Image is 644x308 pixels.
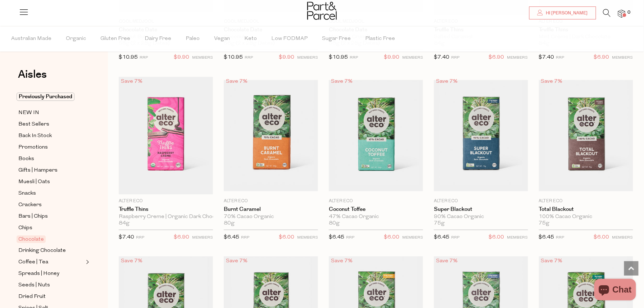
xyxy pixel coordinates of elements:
span: $6.00 [279,233,294,242]
span: $6.90 [594,53,609,62]
img: Total Blackout [539,80,633,191]
span: $10.95 [224,55,243,60]
a: Super Blackout [434,206,528,213]
small: MEMBERS [297,236,318,240]
a: Chocolate [18,235,84,244]
span: $6.90 [174,233,189,242]
span: 75g [434,220,445,227]
span: $6.45 [224,235,239,240]
p: Alter Eco [539,198,633,204]
span: $6.90 [489,53,504,62]
small: MEMBERS [402,236,423,240]
small: RRP [451,56,459,60]
div: Save 7% [539,77,565,86]
small: RRP [350,56,358,60]
a: Coconut Toffee [329,206,423,213]
span: 80g [329,220,340,227]
span: Aisles [18,67,47,82]
span: $7.40 [119,235,134,240]
span: $9.90 [279,53,294,62]
span: $10.95 [329,55,348,60]
div: Save 7% [119,256,145,266]
a: Burnt Caramel [224,206,318,213]
small: MEMBERS [507,236,528,240]
span: 80g [224,220,235,227]
span: 75g [539,220,550,227]
span: Gifts | Hampers [18,166,58,175]
a: Promotions [18,143,84,152]
span: $7.40 [539,55,554,60]
span: $7.40 [434,55,449,60]
span: Chocolate [17,235,46,243]
span: $6.00 [489,233,504,242]
span: Promotions [18,143,48,152]
img: Truffle Thins [119,77,213,195]
a: Gifts | Hampers [18,166,84,175]
span: Organic [66,26,86,51]
span: Best Sellers [18,120,49,129]
div: Save 7% [539,256,565,266]
span: $6.00 [384,233,399,242]
div: Save 7% [329,77,355,86]
a: Back In Stock [18,131,84,140]
a: Drinking Chocolate [18,246,84,255]
span: Low FODMAP [271,26,308,51]
span: $6.45 [539,235,554,240]
span: $10.95 [119,55,138,60]
inbox-online-store-chat: Shopify online store chat [592,279,638,302]
small: RRP [136,236,144,240]
a: Bars | Chips [18,212,84,221]
small: RRP [556,56,564,60]
a: Aisles [18,69,47,87]
a: Dried Fruit [18,292,84,301]
small: RRP [346,236,354,240]
small: RRP [241,236,249,240]
a: 0 [618,10,625,17]
span: Keto [244,26,257,51]
span: Bars | Chips [18,212,48,221]
div: 70% Cacao Organic [224,214,318,220]
small: MEMBERS [507,56,528,60]
span: NEW IN [18,109,39,117]
a: Total Blackout [539,206,633,213]
span: Sugar Free [322,26,351,51]
a: NEW IN [18,108,84,117]
img: Burnt Caramel [224,80,318,191]
span: $9.90 [384,53,399,62]
span: $6.00 [594,233,609,242]
img: Coconut Toffee [329,80,423,191]
div: Save 7% [224,256,250,266]
div: Save 7% [329,256,355,266]
small: MEMBERS [192,236,213,240]
span: Previously Purchased [17,92,74,101]
a: Chips [18,223,84,232]
small: MEMBERS [612,56,633,60]
span: Back In Stock [18,132,52,140]
div: Save 7% [434,77,460,86]
span: $6.45 [329,235,344,240]
div: Save 7% [224,77,250,86]
small: RRP [451,236,459,240]
small: RRP [245,56,253,60]
span: Books [18,155,34,163]
span: Hi [PERSON_NAME] [544,10,588,16]
span: 84g [119,220,130,227]
a: Seeds | Nuts [18,281,84,290]
span: Vegan [214,26,230,51]
span: Drinking Chocolate [18,246,66,255]
small: MEMBERS [192,56,213,60]
span: $9.90 [174,53,189,62]
small: MEMBERS [297,56,318,60]
button: Expand/Collapse Coffee | Tea [84,258,89,266]
a: Books [18,154,84,163]
a: Hi [PERSON_NAME] [529,6,596,19]
span: Chips [18,224,32,232]
span: Seeds | Nuts [18,281,50,290]
span: Australian Made [11,26,51,51]
span: Coffee | Tea [18,258,48,267]
div: Save 7% [119,77,145,86]
span: Gluten Free [100,26,130,51]
div: Raspberry Creme | Organic Dark Chocolate [119,214,213,220]
small: RRP [140,56,148,60]
span: Dried Fruit [18,293,46,301]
